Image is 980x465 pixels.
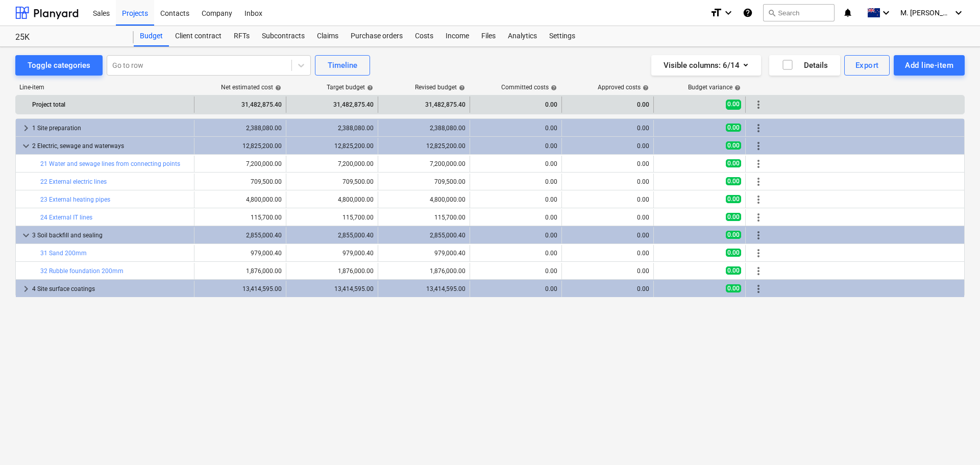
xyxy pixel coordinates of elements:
[474,142,557,150] div: 0.00
[199,160,282,167] div: 7,200,000.00
[290,196,374,203] div: 4,800,000.00
[752,176,765,188] span: More actions
[474,160,557,167] div: 0.00
[598,84,649,91] div: Approved costs
[199,178,282,185] div: 709,500.00
[382,178,465,185] div: 709,500.00
[199,232,282,239] div: 2,855,000.40
[290,232,374,239] div: 2,855,000.40
[256,26,311,46] a: Subcontracts
[28,59,90,72] div: Toggle categories
[40,178,107,185] a: 22 External electric lines
[382,250,465,257] div: 979,000.40
[474,267,557,275] div: 0.00
[566,96,649,113] div: 0.00
[752,122,765,134] span: More actions
[843,7,853,19] i: notifications
[290,96,374,113] div: 31,482,875.40
[290,214,374,221] div: 115,700.00
[566,196,649,203] div: 0.00
[501,84,557,91] div: Committed costs
[474,125,557,132] div: 0.00
[382,96,465,113] div: 31,482,875.40
[781,59,828,72] div: Details
[40,196,110,203] a: 23 External heating pipes
[752,140,765,152] span: More actions
[15,55,103,76] button: Toggle categories
[290,285,374,292] div: 13,414,595.00
[726,284,741,292] span: 0.00
[228,26,256,46] div: RFTs
[40,250,87,257] a: 31 Sand 200mm
[199,96,282,113] div: 31,482,875.40
[134,26,169,46] a: Budget
[20,122,32,134] span: keyboard_arrow_right
[752,283,765,295] span: More actions
[743,7,753,19] i: Knowledge base
[32,227,190,243] div: 3 Soil backfill and sealing
[752,265,765,277] span: More actions
[32,120,190,136] div: 1 Site preparation
[905,59,953,72] div: Add line-item
[32,138,190,154] div: 2 Electric, sewage and waterways
[382,160,465,167] div: 7,200,000.00
[769,55,840,76] button: Details
[199,250,282,257] div: 979,000.40
[474,214,557,221] div: 0.00
[40,267,124,275] a: 32 Rubble foundation 200mm
[732,85,741,91] span: help
[566,285,649,292] div: 0.00
[900,9,951,17] span: M. [PERSON_NAME]
[566,232,649,239] div: 0.00
[40,214,92,221] a: 24 External IT lines
[688,84,741,91] div: Budget variance
[726,177,741,185] span: 0.00
[726,213,741,221] span: 0.00
[199,142,282,150] div: 12,825,200.00
[382,285,465,292] div: 13,414,595.00
[328,59,357,72] div: Timeline
[566,125,649,132] div: 0.00
[474,232,557,239] div: 0.00
[566,267,649,275] div: 0.00
[855,59,879,72] div: Export
[474,96,557,113] div: 0.00
[566,214,649,221] div: 0.00
[290,125,374,132] div: 2,388,080.00
[32,281,190,297] div: 4 Site surface coatings
[726,100,741,109] span: 0.00
[710,7,722,19] i: format_size
[382,232,465,239] div: 2,855,000.40
[199,196,282,203] div: 4,800,000.00
[474,285,557,292] div: 0.00
[722,7,734,19] i: keyboard_arrow_down
[763,4,835,21] button: Search
[199,267,282,275] div: 1,876,000.00
[474,196,557,203] div: 0.00
[844,55,890,76] button: Export
[311,26,345,46] div: Claims
[768,9,776,17] span: search
[382,267,465,275] div: 1,876,000.00
[290,250,374,257] div: 979,000.40
[409,26,439,46] div: Costs
[726,266,741,275] span: 0.00
[15,84,194,91] div: Line-item
[502,26,543,46] div: Analytics
[315,55,370,76] button: Timeline
[290,142,374,150] div: 12,825,200.00
[752,158,765,170] span: More actions
[726,249,741,257] span: 0.00
[641,85,649,91] span: help
[726,124,741,132] span: 0.00
[382,196,465,203] div: 4,800,000.00
[20,283,32,295] span: keyboard_arrow_right
[543,26,581,46] div: Settings
[475,26,502,46] a: Files
[290,160,374,167] div: 7,200,000.00
[726,195,741,203] span: 0.00
[221,84,281,91] div: Net estimated cost
[345,26,409,46] a: Purchase orders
